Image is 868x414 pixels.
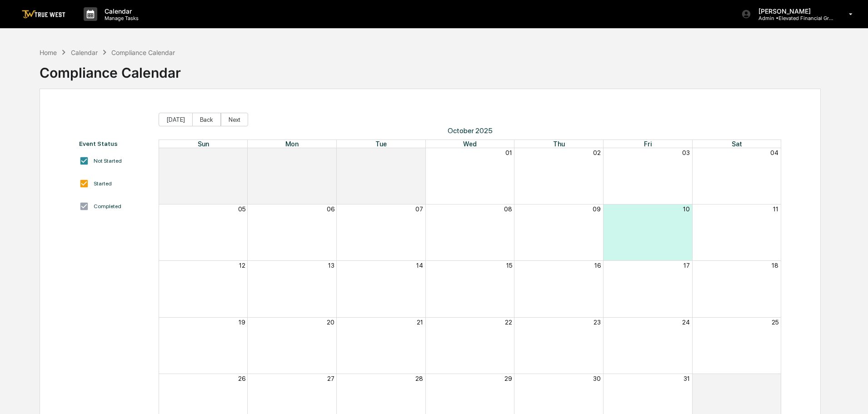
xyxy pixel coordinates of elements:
[159,113,193,126] button: [DATE]
[594,319,601,326] button: 23
[159,126,782,135] span: October 2025
[198,140,209,148] span: Sun
[94,203,121,209] div: Completed
[773,205,778,213] button: 11
[732,140,742,148] span: Sat
[328,262,334,269] button: 13
[40,49,57,56] div: Home
[593,375,601,382] button: 30
[644,140,652,148] span: Fri
[94,158,122,164] div: Not Started
[239,319,245,326] button: 19
[505,149,512,156] button: 01
[772,262,778,269] button: 18
[751,15,836,21] p: Admin • Elevated Financial Group
[111,49,175,56] div: Compliance Calendar
[417,319,423,326] button: 21
[506,262,512,269] button: 15
[553,140,565,148] span: Thu
[505,319,512,326] button: 22
[79,140,150,147] div: Event Status
[594,262,601,269] button: 16
[40,57,181,81] div: Compliance Calendar
[416,262,423,269] button: 14
[682,319,690,326] button: 24
[239,262,245,269] button: 12
[593,205,601,213] button: 09
[463,140,477,148] span: Wed
[327,375,334,382] button: 27
[94,180,112,187] div: Started
[221,113,248,126] button: Next
[192,113,221,126] button: Back
[504,375,512,382] button: 29
[683,262,690,269] button: 17
[415,375,423,382] button: 28
[772,319,778,326] button: 25
[683,205,690,213] button: 10
[683,375,690,382] button: 31
[327,149,334,156] button: 29
[593,149,601,156] button: 02
[375,140,387,148] span: Tue
[327,205,334,213] button: 06
[97,15,143,21] p: Manage Tasks
[238,149,245,156] button: 28
[285,140,299,148] span: Mon
[238,205,245,213] button: 05
[751,7,836,15] p: [PERSON_NAME]
[415,205,423,213] button: 07
[770,149,778,156] button: 04
[504,205,512,213] button: 08
[71,49,98,56] div: Calendar
[97,7,143,15] p: Calendar
[682,149,690,156] button: 03
[327,319,334,326] button: 20
[238,375,245,382] button: 26
[415,149,423,156] button: 30
[22,10,65,19] img: logo
[772,375,778,382] button: 01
